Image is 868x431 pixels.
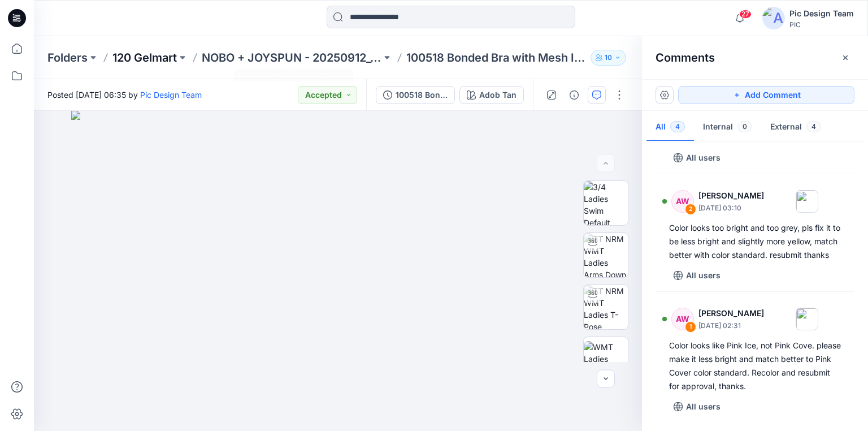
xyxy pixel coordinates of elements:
[686,269,721,282] p: All users
[47,89,202,101] span: Posted [DATE] 06:35 by
[739,10,752,19] span: 27
[669,339,841,393] div: Color looks like Pink Ice, not Pink Cove. please make it less bright and match better to Pink Cov...
[694,113,761,142] button: Internal
[140,90,202,100] a: Pic Design Team
[47,50,88,66] a: Folders
[698,320,764,331] p: [DATE] 02:31
[686,400,721,413] p: All users
[202,50,381,66] a: NOBO + JOYSPUN - 20250912_120_GC
[685,204,696,215] div: 2
[71,111,605,431] img: eyJhbGciOiJIUzI1NiIsImtpZCI6IjAiLCJzbHQiOiJzZXMiLCJ0eXAiOiJKV1QifQ.eyJkYXRhIjp7InR5cGUiOiJzdG9yYW...
[686,151,721,165] p: All users
[669,149,725,167] button: All users
[698,189,764,202] p: [PERSON_NAME]
[671,190,694,213] div: AW
[479,89,517,101] div: Adob Tan
[698,202,764,214] p: [DATE] 03:10
[584,181,628,225] img: 3/4 Ladies Swim Default
[459,86,524,104] button: Adob Tan
[698,307,764,320] p: [PERSON_NAME]
[591,50,626,66] button: 10
[669,266,725,285] button: All users
[789,7,854,20] div: Pic Design Team
[584,285,628,329] img: TT NRM WMT Ladies T-Pose
[737,121,752,132] span: 0
[789,20,854,29] div: PIC
[605,51,612,64] p: 10
[671,308,694,330] div: AW
[761,113,830,142] button: External
[584,341,628,377] img: WMT Ladies Swim Front
[584,233,628,277] img: TT NRM WMT Ladies Arms Down
[669,398,725,416] button: All users
[678,86,854,104] button: Add Comment
[670,121,685,132] span: 4
[406,50,586,66] p: 100518 Bonded Bra with Mesh Inserts
[565,86,583,104] button: Details
[669,221,841,262] div: Color looks too bright and too grey, pls fix it to be less bright and slightly more yellow, match...
[806,121,821,132] span: 4
[762,7,785,29] img: avatar
[396,89,448,101] div: 100518 Bonded Bra with Mesh Inserts
[646,113,694,142] button: All
[112,50,177,66] a: 120 Gelmart
[656,51,715,64] h2: Comments
[685,321,696,333] div: 1
[376,86,455,104] button: 100518 Bonded Bra with Mesh Inserts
